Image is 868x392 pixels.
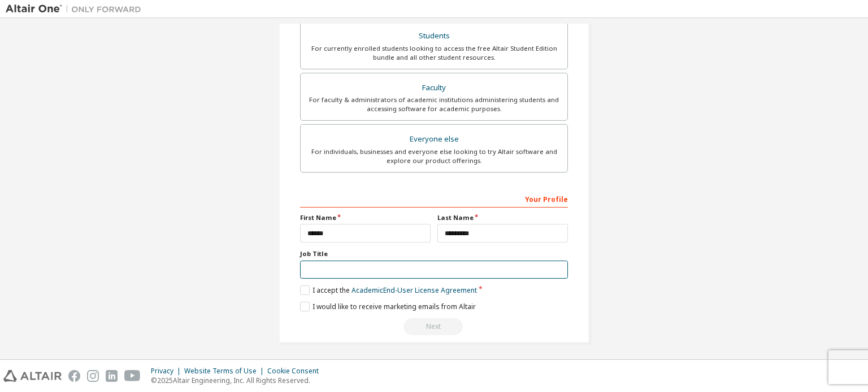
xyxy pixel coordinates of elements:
[124,370,141,382] img: youtube.svg
[307,44,561,62] div: For currently enrolled students looking to access the free Altair Student Edition bundle and all ...
[184,367,267,376] div: Website Terms of Use
[300,302,476,311] label: I would like to receive marketing emails from Altair
[307,95,561,113] div: For faculty & administrators of academic institutions administering students and accessing softwa...
[87,370,99,382] img: instagram.svg
[6,3,147,15] img: Altair One
[307,28,561,44] div: Students
[300,285,477,295] label: I accept the
[300,213,431,222] label: First Name
[307,147,561,165] div: For individuals, businesses and everyone else looking to try Altair software and explore our prod...
[267,367,325,376] div: Cookie Consent
[3,370,62,382] img: altair_logo.svg
[307,80,561,96] div: Faculty
[307,131,561,147] div: Everyone else
[300,249,568,258] label: Job Title
[300,190,568,208] div: Your Profile
[151,376,325,385] p: © 2025 Altair Engineering, Inc. All Rights Reserved.
[68,370,80,382] img: facebook.svg
[300,318,568,335] div: Read and acccept EULA to continue
[351,285,477,295] a: Academic End-User License Agreement
[437,213,568,222] label: Last Name
[151,367,184,376] div: Privacy
[106,370,118,382] img: linkedin.svg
